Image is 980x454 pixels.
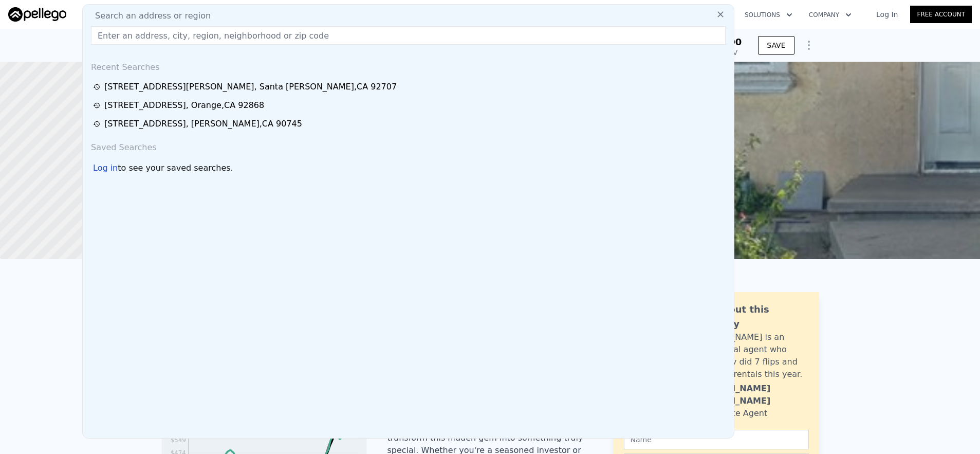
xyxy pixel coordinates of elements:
a: [STREET_ADDRESS], [PERSON_NAME],CA 90745 [93,118,727,130]
tspan: $549 [170,437,186,444]
a: [STREET_ADDRESS][PERSON_NAME], Santa [PERSON_NAME],CA 92707 [93,81,727,93]
div: [STREET_ADDRESS][PERSON_NAME] , Santa [PERSON_NAME] , CA 92707 [104,81,397,93]
div: [STREET_ADDRESS] , Orange , CA 92868 [104,99,264,112]
a: [STREET_ADDRESS], Orange,CA 92868 [93,99,727,112]
div: [STREET_ADDRESS] , [PERSON_NAME] , CA 90745 [104,118,302,130]
button: Solutions [736,6,801,24]
div: [PERSON_NAME] is an active local agent who personally did 7 flips and bought 3 rentals this year. [694,331,809,380]
input: Name [624,430,809,449]
span: Search an address or region [87,10,211,22]
button: Show Options [799,35,819,56]
input: Enter an address, city, region, neighborhood or zip code [91,26,726,45]
div: [PERSON_NAME] [PERSON_NAME] [694,383,809,407]
div: Log in [93,162,118,174]
div: Ask about this property [694,302,809,331]
span: to see your saved searches. [118,162,233,174]
div: Recent Searches [87,53,730,78]
div: Saved Searches [87,133,730,158]
a: Log In [864,9,910,20]
button: SAVE [758,36,794,55]
img: Pellego [8,7,66,22]
a: Free Account [910,6,972,23]
button: Company [801,6,860,24]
